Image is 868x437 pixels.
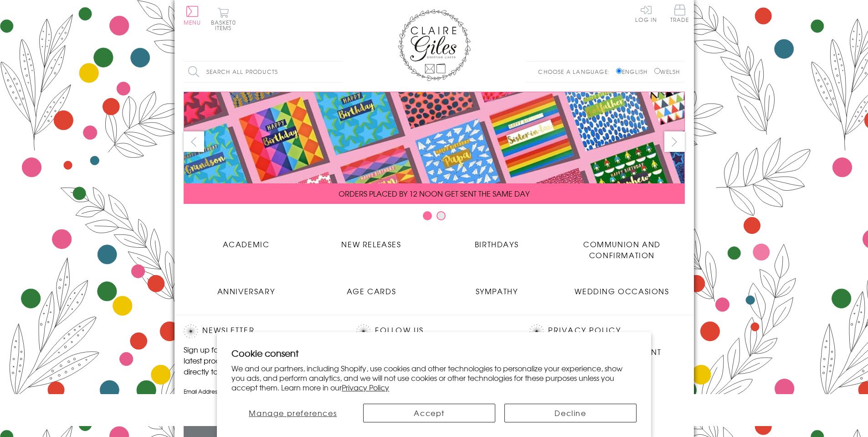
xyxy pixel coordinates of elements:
span: 0 items [215,18,236,32]
span: ORDERS PLACED BY 12 NOON GET SENT THE SAME DAY [339,188,529,199]
h2: Follow Us [356,324,511,338]
input: Search [334,62,343,82]
button: Carousel Page 2 [437,211,446,220]
input: Welsh [654,68,660,74]
button: Accept [363,404,495,422]
a: Trade [670,5,689,24]
span: New Releases [341,239,401,250]
span: Menu [184,18,201,26]
p: Choose a language: [538,68,614,76]
span: Sympathy [476,286,518,297]
p: We and our partners, including Shopify, use cookies and other technologies to personalize your ex... [231,364,637,392]
a: Wedding Occasions [560,279,685,297]
button: Carousel Page 1 (Current Slide) [423,211,432,220]
button: Manage preferences [231,404,354,422]
h2: Newsletter [184,324,339,338]
label: English [616,68,652,76]
button: prev [184,131,204,152]
h2: Cookie consent [231,347,637,359]
img: Claire Giles Greetings Cards [398,9,471,81]
a: Anniversary [184,279,309,297]
button: Decline [504,404,637,422]
input: English [616,68,622,74]
p: Sign up for our newsletter to receive the latest product launches, news and offers directly to yo... [184,344,339,377]
a: Age Cards [309,279,434,297]
span: Age Cards [347,286,396,297]
a: New Releases [309,232,434,250]
span: Birthdays [475,239,519,250]
button: Basket0 items [211,7,236,31]
a: Privacy Policy [342,382,389,393]
span: Wedding Occasions [575,286,669,297]
div: Carousel Pagination [184,211,685,225]
a: Privacy Policy [548,324,621,337]
a: Birthdays [434,232,560,250]
button: next [664,131,685,152]
span: Academic [223,239,270,250]
a: Log In [635,5,657,22]
label: Welsh [654,68,680,76]
label: Email Address [184,387,339,395]
input: Search all products [184,62,343,82]
span: Manage preferences [249,407,337,418]
a: Communion and Confirmation [560,232,685,260]
a: Academic [184,232,309,250]
button: Menu [184,6,201,25]
a: Sympathy [434,279,560,297]
span: Trade [670,5,689,22]
span: Communion and Confirmation [583,239,661,260]
span: Anniversary [217,286,275,297]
